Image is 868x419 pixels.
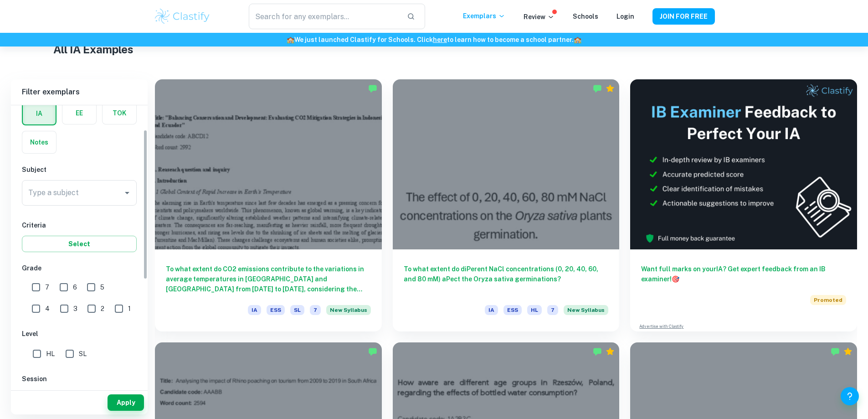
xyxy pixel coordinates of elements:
[45,304,50,314] span: 4
[100,282,104,292] span: 5
[616,13,634,20] a: Login
[287,36,294,43] span: 🏫
[573,13,598,20] a: Schools
[485,305,498,315] span: IA
[606,347,615,356] div: Premium
[564,305,608,321] div: Starting from the May 2026 session, the ESS IA requirements have changed. We created this exempla...
[326,305,371,315] span: New Syllabus
[574,36,581,43] span: 🏫
[22,131,56,153] button: Notes
[843,347,853,356] div: Premium
[45,282,49,292] span: 7
[630,79,857,249] img: Thumbnail
[73,282,77,292] span: 6
[22,374,137,384] h6: Session
[433,36,447,43] a: here
[639,323,683,330] a: Advertise with Clastify
[2,35,866,45] h6: We just launched Clastify for Schools. Click to learn how to become a school partner.
[527,305,542,315] span: HL
[630,79,857,331] a: Want full marks on yourIA? Get expert feedback from an IB examiner!PromotedAdvertise with Clastify
[606,84,615,93] div: Premium
[166,264,371,294] h6: To what extent do CO2 emissions contribute to the variations in average temperatures in [GEOGRAPH...
[128,304,131,314] span: 1
[103,102,136,124] button: TOK
[672,275,679,283] span: 🎯
[22,329,137,339] h6: Level
[22,165,137,175] h6: Subject
[22,220,137,230] h6: Criteria
[310,305,321,315] span: 7
[154,7,211,26] img: Clastify logo
[101,304,104,314] span: 2
[46,349,55,359] span: HL
[524,12,555,22] p: Review
[393,79,620,331] a: To what extent do diPerent NaCl concentrations (0, 20, 40, 60, and 80 mM) aPect the Oryza sativa ...
[641,264,846,284] h6: Want full marks on your IA ? Get expert feedback from an IB examiner!
[73,304,77,314] span: 3
[121,186,134,199] button: Open
[368,84,377,93] img: Marked
[593,347,602,356] img: Marked
[290,305,304,315] span: SL
[248,305,261,315] span: IA
[652,8,715,25] button: JOIN FOR FREE
[463,11,505,21] p: Exemplars
[249,4,399,29] input: Search for any exemplars...
[564,305,608,315] span: New Syllabus
[326,305,371,321] div: Starting from the May 2026 session, the ESS IA requirements have changed. We created this exempla...
[23,103,56,124] button: IA
[79,349,87,359] span: SL
[593,84,602,93] img: Marked
[155,79,382,331] a: To what extent do CO2 emissions contribute to the variations in average temperatures in [GEOGRAPH...
[810,295,846,305] span: Promoted
[11,79,148,105] h6: Filter exemplars
[831,347,840,356] img: Marked
[547,305,558,315] span: 7
[503,305,522,315] span: ESS
[53,41,815,57] h1: All IA Examples
[22,263,137,273] h6: Grade
[404,264,609,294] h6: To what extent do diPerent NaCl concentrations (0, 20, 40, 60, and 80 mM) aPect the Oryza sativa ...
[267,305,285,315] span: ESS
[108,394,144,411] button: Apply
[841,387,859,405] button: Help and Feedback
[22,236,137,252] button: Select
[62,102,96,124] button: EE
[368,347,377,356] img: Marked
